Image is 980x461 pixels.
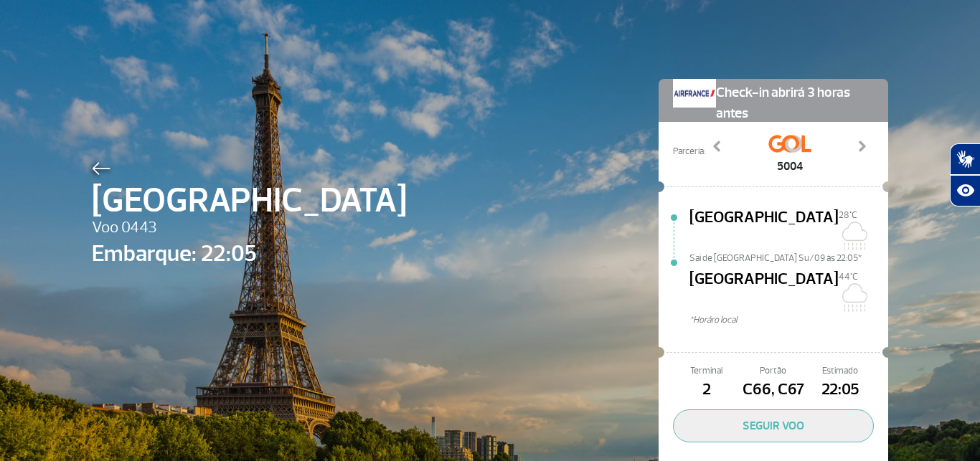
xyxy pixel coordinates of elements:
[92,175,407,227] span: [GEOGRAPHIC_DATA]
[740,364,806,378] span: Portão
[839,222,867,250] img: Nublado
[740,378,806,402] span: C66, C67
[768,158,811,175] span: 5004
[92,216,407,240] span: Voo 0443
[807,378,874,402] span: 22:05
[839,283,867,312] img: Nublado
[950,175,980,206] button: Abrir recursos assistivos.
[716,79,874,124] span: Check-in abrirá 3 horas antes
[689,206,839,252] span: [GEOGRAPHIC_DATA]
[689,267,839,313] span: [GEOGRAPHIC_DATA]
[839,209,857,221] span: 28°C
[689,313,888,327] span: *Horáro local
[673,145,705,158] span: Parceria:
[92,237,407,271] span: Embarque: 22:05
[839,271,858,282] span: 44°C
[950,143,980,206] div: Plugin de acessibilidade da Hand Talk.
[950,143,980,175] button: Abrir tradutor de língua de sinais.
[673,364,740,378] span: Terminal
[673,409,874,442] button: SEGUIR VOO
[673,378,740,402] span: 2
[689,252,888,262] span: Sai de [GEOGRAPHIC_DATA] Su/09 às 22:05*
[807,364,874,378] span: Estimado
